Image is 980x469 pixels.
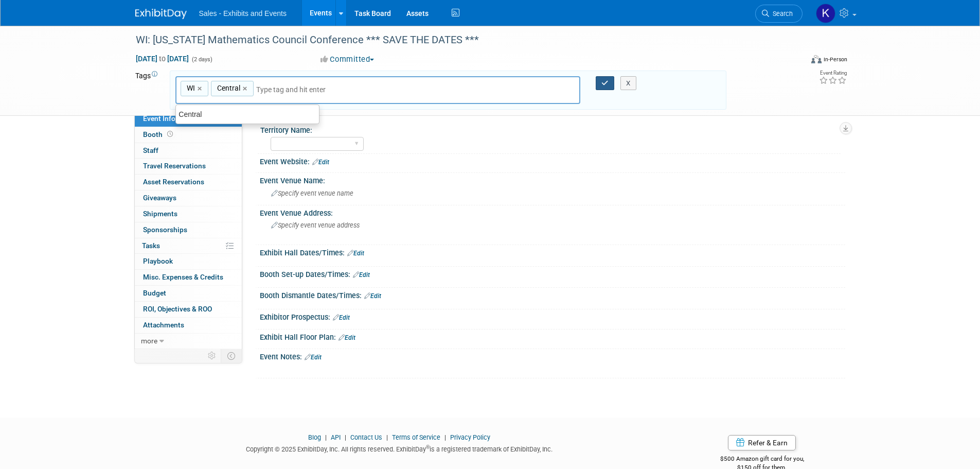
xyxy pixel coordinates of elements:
a: Contact Us [350,433,382,441]
a: Playbook [135,254,242,269]
a: Refer & Earn [728,435,796,450]
span: | [384,433,390,441]
span: Asset Reservations [143,178,204,186]
span: | [342,433,349,441]
span: Playbook [143,257,173,265]
div: Exhibit Hall Dates/Times: [260,245,845,258]
img: Kara Haven [816,4,835,23]
div: Exhibit Hall Floor Plan: [260,329,845,343]
span: (2 days) [191,56,212,63]
a: Travel Reservations [135,159,242,174]
div: Event Rating [819,71,847,76]
span: WI [185,83,195,93]
div: WI: [US_STATE] Mathematics Council Conference *** SAVE THE DATES *** [132,31,787,49]
a: Edit [312,159,329,166]
a: × [243,83,250,95]
span: Specify event venue name [271,189,353,197]
div: Event Format [742,54,848,69]
div: Booth Dismantle Dates/Times: [260,288,845,301]
td: Tags [135,71,161,110]
span: Budget [143,289,166,297]
a: Edit [364,292,381,300]
td: Toggle Event Tabs [221,349,242,362]
a: Event Information [135,111,242,127]
span: Shipments [143,210,177,218]
div: Event Website: [260,154,845,167]
div: Event Venue Address: [260,205,845,218]
a: Booth [135,127,242,143]
div: Event Notes: [260,349,845,362]
a: × [198,83,204,95]
button: Committed [317,54,378,65]
button: X [620,76,636,91]
div: Territory Name: [260,123,841,135]
a: Blog [308,433,321,441]
a: API [331,433,341,441]
div: Event Venue Name: [260,173,845,186]
input: Type tag and hit enter [256,84,400,95]
div: Booth Set-up Dates/Times: [260,267,845,280]
span: Event Information [143,114,201,123]
span: Booth [143,130,175,138]
a: Giveaways [135,190,242,206]
span: Specify event venue address [271,221,360,229]
a: ROI, Objectives & ROO [135,302,242,317]
span: Search [769,10,793,18]
a: Misc. Expenses & Credits [135,270,242,285]
div: Exhibitor Prospectus: [260,309,845,323]
span: Central [215,83,240,93]
span: [DATE] [DATE] [135,54,189,63]
a: Edit [353,271,370,279]
a: Sponsorships [135,222,242,238]
a: Attachments [135,318,242,333]
td: Personalize Event Tab Strip [203,349,221,362]
a: more [135,334,242,349]
a: Privacy Policy [450,433,490,441]
span: more [141,337,157,345]
span: Giveaways [143,194,176,202]
a: Staff [135,143,242,159]
a: Edit [338,334,355,341]
a: Search [755,5,803,23]
a: Tasks [135,238,242,254]
a: Edit [333,314,350,321]
span: Travel Reservations [143,162,206,170]
span: Tasks [142,241,160,250]
span: Sales - Exhibits and Events [199,9,287,18]
span: Booth not reserved yet [165,130,175,138]
div: Central [176,108,319,121]
a: Budget [135,286,242,301]
span: Sponsorships [143,225,187,234]
span: | [323,433,329,441]
a: Edit [305,354,322,361]
span: Staff [143,146,158,154]
a: Asset Reservations [135,175,242,190]
img: Format-Inperson.png [811,55,822,63]
span: to [157,55,167,63]
span: ROI, Objectives & ROO [143,305,212,313]
span: | [442,433,449,441]
a: Shipments [135,206,242,222]
div: In-Person [823,56,847,63]
div: Copyright © 2025 ExhibitDay, Inc. All rights reserved. ExhibitDay is a registered trademark of Ex... [135,442,664,454]
span: Attachments [143,321,184,329]
span: Misc. Expenses & Credits [143,273,223,281]
img: ExhibitDay [135,9,187,19]
a: Edit [347,250,364,257]
sup: ® [426,444,430,450]
a: Terms of Service [392,433,440,441]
